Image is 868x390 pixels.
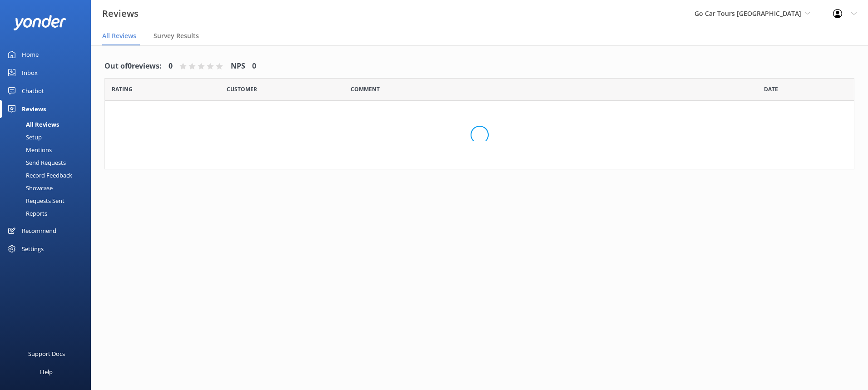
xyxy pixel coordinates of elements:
div: Showcase [5,182,53,194]
h4: Out of 0 reviews: [104,60,162,72]
span: All Reviews [102,31,136,40]
span: Survey Results [154,31,199,40]
div: Inbox [22,64,38,82]
a: Setup [5,131,91,143]
div: Reports [5,207,47,220]
div: Recommend [22,222,56,240]
a: Mentions [5,143,91,156]
div: All Reviews [5,118,59,131]
a: Showcase [5,182,91,194]
div: Mentions [5,143,52,156]
div: Send Requests [5,156,66,169]
span: Question [351,85,380,94]
div: Support Docs [28,345,65,363]
span: Date [227,85,257,94]
h4: 0 [169,60,173,72]
a: Requests Sent [5,194,91,207]
div: Requests Sent [5,194,64,207]
img: yonder-white-logo.png [14,15,66,30]
div: Home [22,45,39,64]
span: Date [112,85,133,94]
div: Chatbot [22,82,44,100]
h4: NPS [231,60,245,72]
div: Setup [5,131,42,143]
h4: 0 [252,60,256,72]
a: Send Requests [5,156,91,169]
div: Reviews [22,100,46,118]
h3: Reviews [102,6,139,21]
a: All Reviews [5,118,91,131]
a: Record Feedback [5,169,91,182]
a: Reports [5,207,91,220]
div: Help [40,363,53,381]
div: Settings [22,240,44,258]
div: Record Feedback [5,169,72,182]
span: Date [764,85,778,94]
span: Go Car Tours [GEOGRAPHIC_DATA] [694,9,801,18]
